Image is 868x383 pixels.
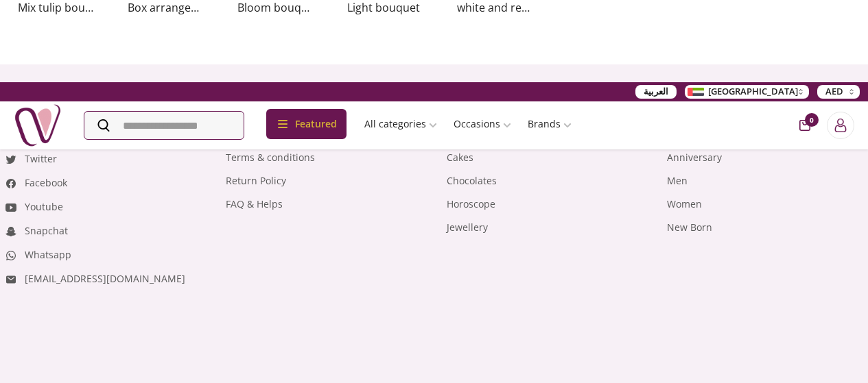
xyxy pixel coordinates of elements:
[447,151,473,164] a: Cakes
[667,174,688,188] a: Men
[84,112,244,139] input: Search
[817,85,860,99] button: AED
[226,197,283,211] a: FAQ & Helps
[25,152,57,166] a: Twitter
[25,176,67,190] a: Facebook
[708,85,798,99] span: [GEOGRAPHIC_DATA]
[685,85,809,99] button: [GEOGRAPHIC_DATA]
[667,221,712,234] a: New Born
[25,224,68,238] a: Snapchat
[447,221,488,234] a: Jewellery
[667,151,722,164] a: Anniversary
[667,197,702,211] a: Women
[644,85,668,99] span: العربية
[14,101,62,149] img: Nigwa-uae-gifts
[447,174,497,188] a: Chocolates
[25,200,63,214] a: Youtube
[519,112,580,136] a: Brands
[447,197,495,211] a: Horoscope
[226,174,286,188] a: Return Policy
[226,151,315,164] a: Terms & conditions
[356,112,445,136] a: All categories
[266,109,347,139] div: Featured
[827,112,854,139] button: Login
[25,272,185,286] a: [EMAIL_ADDRESS][DOMAIN_NAME]
[799,120,810,131] button: cart-button
[25,248,71,262] a: Whatsapp
[805,113,819,127] span: 0
[445,112,519,136] a: Occasions
[688,88,704,96] img: Arabic_dztd3n.png
[825,85,843,99] span: AED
